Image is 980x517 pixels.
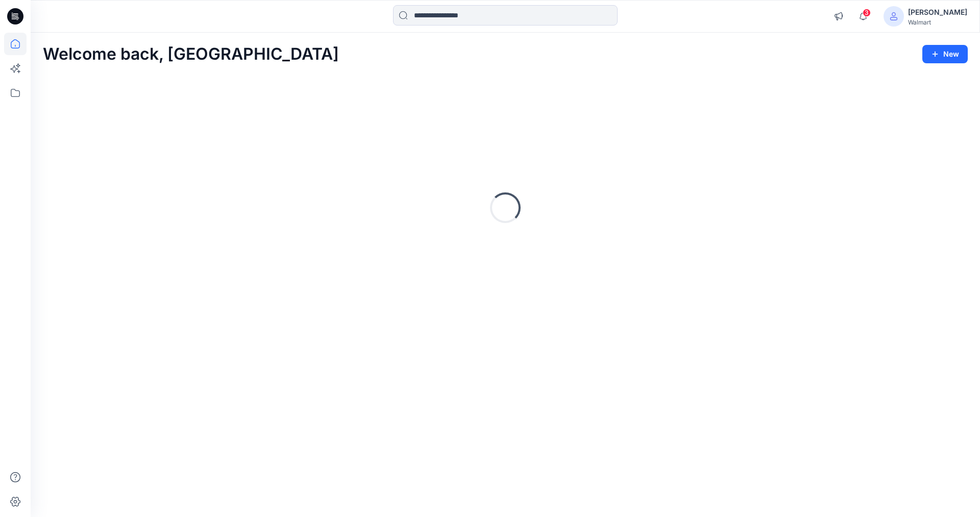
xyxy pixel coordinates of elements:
[890,12,898,20] svg: avatar
[922,45,968,63] button: New
[43,45,339,64] h2: Welcome back, [GEOGRAPHIC_DATA]
[908,18,967,26] div: Walmart
[908,6,967,18] div: [PERSON_NAME]
[863,9,871,17] span: 3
